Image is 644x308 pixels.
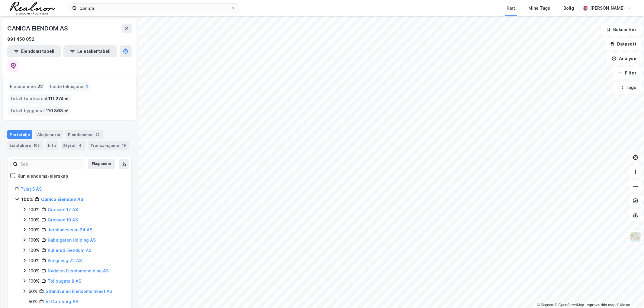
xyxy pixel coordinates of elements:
[8,106,71,116] div: Totalt byggareal :
[46,141,58,150] div: Info
[48,217,78,222] a: Grensen 19 AS
[48,95,69,102] span: 111 274 ㎡
[48,248,91,253] a: Kullerød Eiendom AS
[29,278,40,285] div: 100%
[61,141,85,150] div: Styret
[607,52,642,65] button: Analyse
[48,237,96,243] a: Kabelgaten Holding AS
[7,141,43,150] div: Leietakere
[29,298,37,305] div: 50%
[18,160,84,169] input: Søk
[37,83,43,90] span: 22
[29,226,40,233] div: 100%
[46,107,68,114] span: 110 863 ㎡
[21,186,42,192] a: Tvist 5 AS
[7,36,34,43] div: 891 450 052
[29,247,40,254] div: 100%
[88,159,115,169] button: Ekspander
[630,231,641,243] img: Z
[614,81,642,94] button: Tags
[77,4,231,13] input: Søk på adresse, matrikkel, gårdeiere, leietakere eller personer
[590,5,625,12] div: [PERSON_NAME]
[614,279,644,308] iframe: Chat Widget
[10,2,55,14] img: realnor-logo.934646d98de889bb5806.png
[605,38,642,50] button: Datasett
[77,142,83,148] div: 4
[613,67,642,79] button: Filter
[507,5,515,12] div: Kart
[29,216,40,224] div: 100%
[29,257,40,264] div: 100%
[18,173,68,180] div: Kun eiendoms-eierskap
[528,5,550,12] div: Mine Tags
[63,45,117,57] button: Leietakertabell
[35,130,63,139] div: Aksjonærer
[48,227,92,232] a: Jernbaneveien 24 AS
[537,303,554,307] a: Mapbox
[48,258,82,263] a: Kongensg 22 AS
[86,83,88,90] span: 1
[48,278,81,284] a: Tollbugata 8 AS
[88,141,130,150] div: Transaksjoner
[7,130,32,139] div: Portefølje
[29,288,37,295] div: 50%
[8,94,71,103] div: Totalt tomteareal :
[41,197,83,202] a: Canica Eiendom AS
[94,132,101,138] div: 22
[48,82,91,91] div: Leide lokasjoner :
[46,299,78,304] a: Vl Gøteborg AS
[555,303,584,307] a: OpenStreetMap
[29,206,40,213] div: 100%
[48,207,78,212] a: Grensen 17 AS
[48,268,109,273] a: Nydalen Eiendomsholding AS
[21,196,33,203] div: 100%
[7,24,69,33] div: CANICA EIENDOM AS
[32,142,41,148] div: 102
[586,303,616,307] a: Improve this map
[8,82,45,91] div: Eiendommer :
[46,289,112,294] a: Strandveien Eiendomsinvest AS
[66,130,103,139] div: Eiendommer
[601,24,642,36] button: Bokmerker
[7,45,61,57] button: Eiendomstabell
[614,279,644,308] div: Kontrollprogram for chat
[29,267,40,275] div: 100%
[563,5,574,12] div: Bolig
[121,142,127,148] div: 19
[29,237,40,244] div: 100%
